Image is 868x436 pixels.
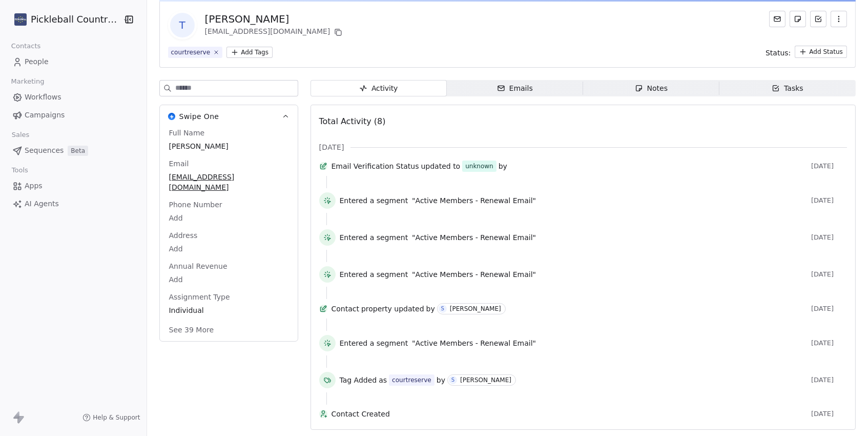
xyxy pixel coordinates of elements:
[8,89,138,106] a: Workflows
[169,141,288,151] span: [PERSON_NAME]
[25,56,49,67] span: People
[441,305,444,313] div: S
[8,195,138,212] a: AI Agents
[426,304,435,314] span: by
[12,11,116,28] button: Pickleball Country Club
[167,230,200,241] span: Address
[8,142,138,159] a: SequencesBeta
[160,105,298,128] button: Swipe OneSwipe One
[451,376,454,384] div: S
[14,13,27,26] img: Pickleball-Country-Club-Logo--bluviol.png
[160,128,298,341] div: Swipe OneSwipe One
[412,232,536,243] span: "Active Members - Renewal Email"
[82,413,140,422] a: Help & Support
[171,48,211,57] div: courtreserve
[412,269,536,280] span: "Active Members - Renewal Email"
[412,338,536,348] span: "Active Members - Renewal Email"
[811,270,847,279] span: [DATE]
[340,232,408,243] span: Entered a segment
[169,172,288,192] span: [EMAIL_ADDRESS][DOMAIN_NAME]
[332,304,359,314] span: Contact
[68,146,88,156] span: Beta
[811,162,847,170] span: [DATE]
[412,195,536,206] span: "Active Members - Renewal Email"
[392,375,431,385] div: courtreserve
[8,107,138,124] a: Campaigns
[168,113,175,120] img: Swipe One
[811,339,847,347] span: [DATE]
[25,145,64,156] span: Sequences
[167,128,207,138] span: Full Name
[340,269,408,280] span: Entered a segment
[167,292,232,302] span: Assignment Type
[465,161,493,171] div: unknown
[635,83,668,94] div: Notes
[379,375,387,385] span: as
[340,375,377,385] span: Tag Added
[421,161,461,171] span: updated to
[169,274,288,285] span: Add
[167,200,224,210] span: Phone Number
[340,338,408,348] span: Entered a segment
[811,233,847,242] span: [DATE]
[811,376,847,384] span: [DATE]
[766,48,791,58] span: Status:
[811,196,847,205] span: [DATE]
[811,305,847,313] span: [DATE]
[8,53,138,70] a: People
[499,161,507,171] span: by
[31,13,120,26] span: Pickleball Country Club
[93,413,140,422] span: Help & Support
[7,74,49,89] span: Marketing
[319,116,386,126] span: Total Activity (8)
[226,47,273,58] button: Add Tags
[450,305,501,312] div: [PERSON_NAME]
[332,161,419,171] span: Email Verification Status
[437,375,445,385] span: by
[25,92,61,103] span: Workflows
[169,305,288,315] span: Individual
[170,13,195,37] span: T
[811,410,847,418] span: [DATE]
[205,26,345,38] div: [EMAIL_ADDRESS][DOMAIN_NAME]
[163,321,220,339] button: See 39 More
[167,158,191,169] span: Email
[340,195,408,206] span: Entered a segment
[361,304,424,314] span: property updated
[8,177,138,194] a: Apps
[25,181,43,191] span: Apps
[332,409,807,419] span: Contact Created
[25,110,65,121] span: Campaigns
[179,111,219,122] span: Swipe One
[7,127,34,143] span: Sales
[169,213,288,223] span: Add
[7,163,32,178] span: Tools
[497,83,533,94] div: Emails
[319,142,344,152] span: [DATE]
[7,38,45,54] span: Contacts
[167,261,230,271] span: Annual Revenue
[460,376,511,384] div: [PERSON_NAME]
[25,199,59,209] span: AI Agents
[795,46,847,58] button: Add Status
[169,244,288,254] span: Add
[772,83,803,94] div: Tasks
[205,12,345,26] div: [PERSON_NAME]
